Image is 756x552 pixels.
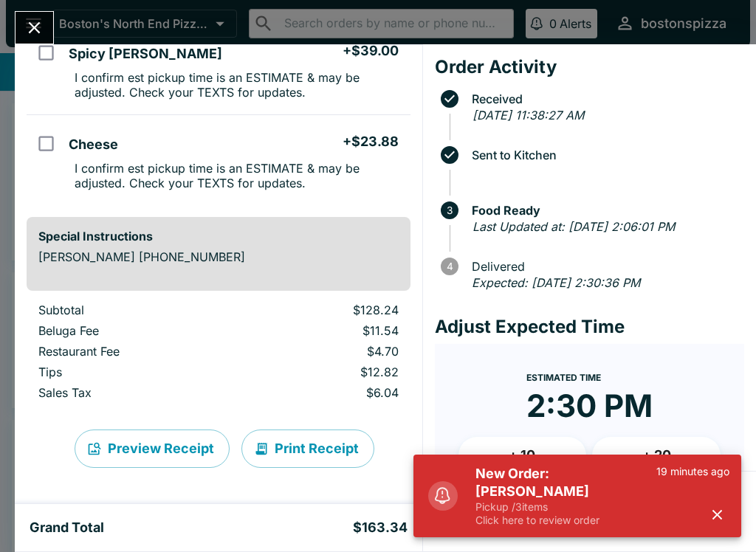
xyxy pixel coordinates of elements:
[38,385,222,400] p: Sales Tax
[38,365,222,379] p: Tips
[30,519,104,537] h5: Grand Total
[38,344,222,359] p: Restaurant Fee
[246,385,398,400] p: $6.04
[656,465,729,478] p: 19 minutes ago
[472,108,584,123] em: [DATE] 11:38:27 AM
[38,249,399,264] p: [PERSON_NAME] [PHONE_NUMBER]
[246,323,398,338] p: $11.54
[75,161,398,190] p: I confirm est pickup time is an ESTIMATE & may be adjusted. Check your TEXTS for updates.
[38,323,222,338] p: Beluga Fee
[475,514,656,527] p: Click here to review order
[458,437,587,474] button: + 10
[343,42,399,60] h5: + $39.00
[472,219,675,234] em: Last Updated at: [DATE] 2:06:01 PM
[464,92,744,106] span: Received
[475,465,656,500] h5: New Order: [PERSON_NAME]
[592,437,721,474] button: + 20
[475,500,656,514] p: Pickup / 3 items
[38,229,399,244] h6: Special Instructions
[27,303,410,406] table: orders table
[464,148,744,162] span: Sent to Kitchen
[435,56,744,78] h4: Order Activity
[246,365,398,379] p: $12.82
[343,133,399,151] h5: + $23.88
[526,372,601,383] span: Estimated Time
[246,303,398,317] p: $128.24
[16,12,53,44] button: Close
[38,303,222,317] p: Subtotal
[69,45,222,63] h5: Spicy [PERSON_NAME]
[241,429,374,468] button: Print Receipt
[464,260,744,273] span: Delivered
[446,261,453,272] text: 4
[69,136,118,153] h5: Cheese
[435,316,744,338] h4: Adjust Expected Time
[447,204,453,216] text: 3
[246,344,398,359] p: $4.70
[464,204,744,217] span: Food Ready
[353,519,408,537] h5: $163.34
[75,70,398,100] p: I confirm est pickup time is an ESTIMATE & may be adjusted. Check your TEXTS for updates.
[526,387,653,425] time: 2:30 PM
[472,275,640,290] em: Expected: [DATE] 2:30:36 PM
[75,429,230,468] button: Preview Receipt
